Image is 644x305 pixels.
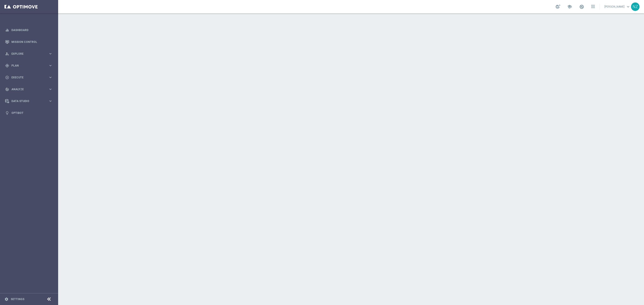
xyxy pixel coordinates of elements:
[11,107,53,119] a: Optibot
[5,75,48,79] div: Execute
[5,111,9,115] i: lightbulb
[5,52,48,56] div: Explore
[5,99,53,103] button: Data Studio keyboard_arrow_right
[5,75,9,79] i: play_circle_outline
[5,52,53,56] button: person_search Explore keyboard_arrow_right
[4,297,8,301] i: settings
[48,99,53,103] i: keyboard_arrow_right
[5,28,9,32] i: equalizer
[11,64,48,67] span: Plan
[5,64,53,67] button: gps_fixed Plan keyboard_arrow_right
[48,87,53,91] i: keyboard_arrow_right
[5,99,48,103] div: Data Studio
[5,87,48,91] div: Analyze
[5,76,53,79] button: play_circle_outline Execute keyboard_arrow_right
[11,100,48,102] span: Data Studio
[11,76,48,79] span: Execute
[11,24,53,36] a: Dashboard
[5,107,53,119] div: Optibot
[5,24,53,36] div: Dashboard
[5,64,48,68] div: Plan
[5,40,53,44] button: Mission Control
[5,111,53,115] button: lightbulb Optibot
[567,4,572,9] span: school
[5,88,53,91] button: track_changes Analyze keyboard_arrow_right
[5,64,9,68] i: gps_fixed
[5,87,9,91] i: track_changes
[626,4,631,9] span: keyboard_arrow_down
[11,52,48,55] span: Explore
[48,75,53,79] i: keyboard_arrow_right
[11,36,53,48] a: Mission Control
[48,63,53,68] i: keyboard_arrow_right
[5,36,53,48] div: Mission Control
[48,52,53,56] i: keyboard_arrow_right
[5,28,53,32] button: equalizer Dashboard
[11,88,48,91] span: Analyze
[11,298,24,301] a: Settings
[604,3,631,10] a: [PERSON_NAME]keyboard_arrow_down
[631,2,640,11] div: NZ
[5,52,9,56] i: person_search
